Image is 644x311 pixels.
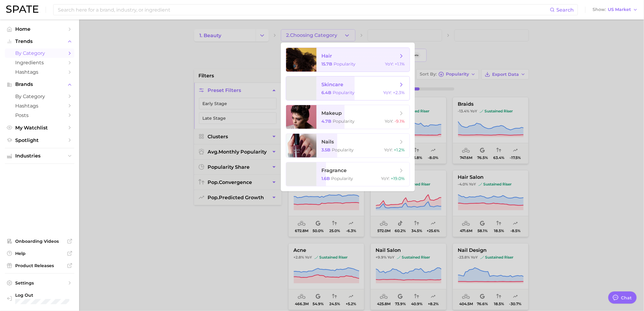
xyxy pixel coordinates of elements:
[5,291,74,306] a: Log out. Currently logged in with e-mail jkno@cosmax.com.
[391,176,405,181] span: +19.0%
[5,136,74,145] a: Spotlight
[333,118,355,124] span: Popularity
[321,118,331,124] span: 4.7b
[383,90,392,95] span: YoY :
[15,112,64,118] span: Posts
[5,111,74,120] a: Posts
[608,8,631,11] span: US Market
[15,94,64,99] span: by Category
[5,67,74,77] a: Hashtags
[321,90,331,95] span: 6.4b
[5,151,74,161] button: Industries
[15,60,64,65] span: Ingredients
[333,90,355,95] span: Popularity
[5,237,74,246] a: Onboarding Videos
[5,37,74,46] button: Trends
[5,249,74,258] a: Help
[15,103,64,109] span: Hashtags
[15,39,64,44] span: Trends
[393,90,405,95] span: +2.3%
[57,5,550,15] input: Search here for a brand, industry, or ingredient
[15,263,64,268] span: Product Releases
[5,101,74,111] a: Hashtags
[5,92,74,101] a: by Category
[591,6,639,14] button: ShowUS Market
[281,43,415,191] ul: 2.Choosing Category
[5,123,74,133] a: My Watchlist
[5,48,74,58] a: by Category
[5,80,74,89] button: Brands
[321,110,342,116] span: makeup
[5,261,74,270] a: Product Releases
[321,139,334,145] span: nails
[321,53,332,59] span: hair
[384,147,393,153] span: YoY :
[593,8,606,11] span: Show
[394,147,405,153] span: +1.2%
[6,5,38,13] img: SPATE
[321,82,343,87] span: skincare
[321,147,331,153] span: 3.5b
[15,153,64,159] span: Industries
[321,176,330,181] span: 1.6b
[381,176,390,181] span: YoY :
[15,251,64,256] span: Help
[15,69,64,75] span: Hashtags
[321,61,332,67] span: 15.7b
[385,118,393,124] span: YoY :
[385,61,394,67] span: YoY :
[334,61,355,67] span: Popularity
[15,50,64,56] span: by Category
[15,239,64,244] span: Onboarding Videos
[15,137,64,143] span: Spotlight
[15,82,64,87] span: Brands
[5,278,74,288] a: Settings
[557,7,574,13] span: Search
[15,125,64,131] span: My Watchlist
[15,280,64,286] span: Settings
[5,24,74,34] a: Home
[15,292,69,298] span: Log Out
[331,176,353,181] span: Popularity
[332,147,354,153] span: Popularity
[321,168,347,173] span: fragrance
[15,26,64,32] span: Home
[395,61,405,67] span: +1.1%
[394,118,405,124] span: -9.1%
[5,58,74,67] a: Ingredients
